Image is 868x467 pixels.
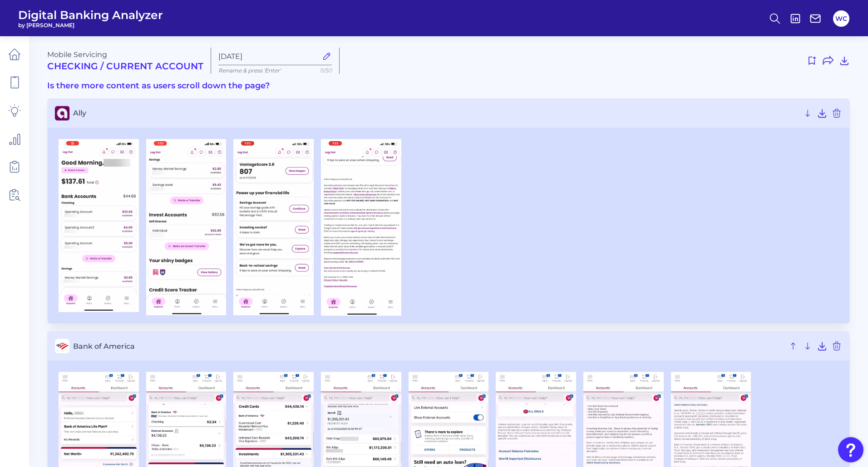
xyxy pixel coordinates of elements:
[833,10,849,27] button: WC
[146,139,227,315] img: Ally
[18,22,163,29] span: by [PERSON_NAME]
[47,81,850,91] h3: Is there more content as users scroll down the page?
[233,139,314,315] img: Ally
[320,67,332,74] span: 11/50
[47,50,203,72] div: Mobile Servicing
[218,67,332,74] p: Rename & press 'Enter'
[59,139,139,313] img: Ally
[18,8,163,22] span: Digital Banking Analyzer
[73,109,799,117] span: Ally
[321,139,401,316] img: Ally
[838,437,863,462] button: Open Resource Center
[47,61,203,72] h2: Checking / Current Account
[73,342,784,351] span: Bank of America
